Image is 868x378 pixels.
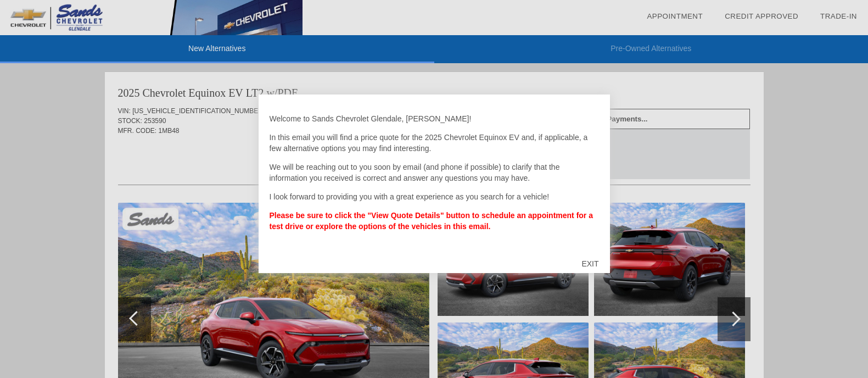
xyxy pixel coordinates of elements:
[270,191,599,202] p: I look forward to providing you with a great experience as you search for a vehicle!
[270,132,599,154] p: In this email you will find a price quote for the 2025 Chevrolet Equinox EV and, if applicable, a...
[725,12,798,20] a: Credit Approved
[270,162,599,184] p: We will be reaching out to you soon by email (and phone if possible) to clarify that the informat...
[270,211,593,231] strong: Please be sure to click the "View Quote Details" button to schedule an appointment for a test dri...
[820,12,857,20] a: Trade-In
[270,113,599,124] p: Welcome to Sands Chevrolet Glendale, [PERSON_NAME]!
[647,12,703,20] a: Appointment
[570,247,609,280] div: EXIT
